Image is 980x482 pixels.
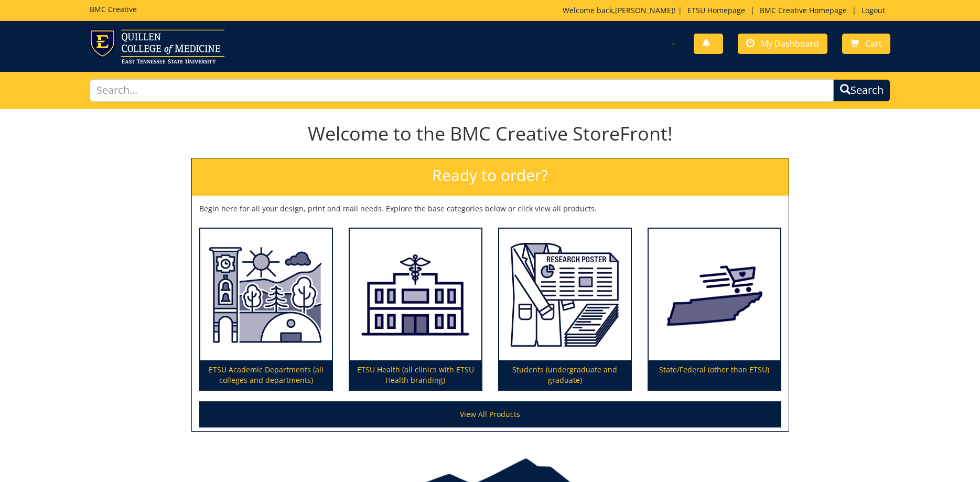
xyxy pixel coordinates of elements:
a: BMC Creative Homepage [755,5,852,15]
h2: Ready to order? [192,158,789,196]
a: ETSU Academic Departments (all colleges and departments) [200,229,332,390]
p: Students (undergraduate and graduate) [499,360,631,390]
img: ETSU Academic Departments (all colleges and departments) [200,229,332,361]
button: Search [833,79,890,102]
input: Search... [90,79,834,102]
a: Students (undergraduate and graduate) [499,229,631,390]
a: State/Federal (other than ETSU) [649,229,780,390]
span: Cart [865,38,882,49]
a: View All Products [199,401,781,427]
p: Welcome back, ! | | | [563,5,890,16]
img: Students (undergraduate and graduate) [499,229,631,361]
a: Logout [856,5,890,15]
img: ETSU logo [90,29,224,63]
a: ETSU Health (all clinics with ETSU Health branding) [350,229,481,390]
p: ETSU Academic Departments (all colleges and departments) [200,360,332,390]
h5: BMC Creative [90,5,137,13]
p: Begin here for all your design, print and mail needs. Explore the base categories below or click ... [199,203,781,214]
img: ETSU Health (all clinics with ETSU Health branding) [350,229,481,361]
a: [PERSON_NAME] [615,5,674,15]
h1: Welcome to the BMC Creative StoreFront! [191,123,789,144]
p: ETSU Health (all clinics with ETSU Health branding) [350,360,481,390]
p: State/Federal (other than ETSU) [649,360,780,390]
img: State/Federal (other than ETSU) [649,229,780,361]
a: ETSU Homepage [682,5,750,15]
span: My Dashboard [761,38,819,49]
a: My Dashboard [738,34,827,54]
a: Cart [842,34,890,54]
